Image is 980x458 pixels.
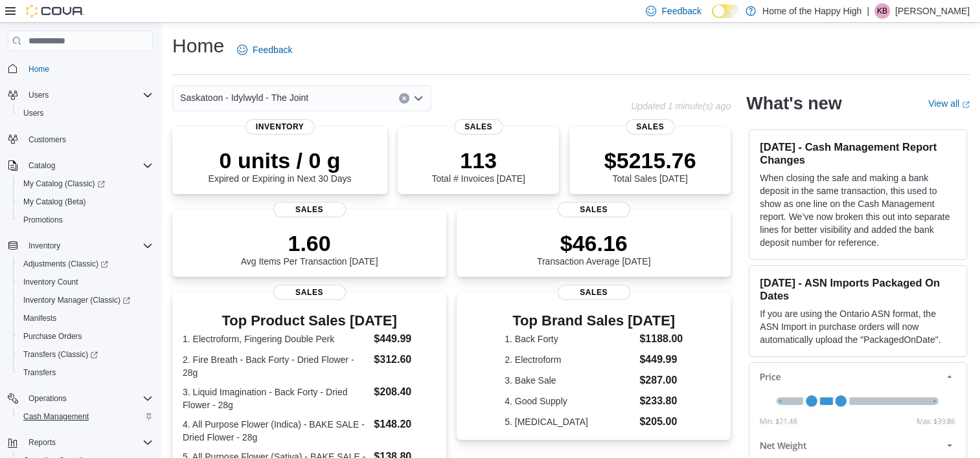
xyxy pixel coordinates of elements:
span: My Catalog (Beta) [23,197,86,207]
span: Reports [28,437,56,448]
button: Inventory [3,237,158,255]
dd: $205.00 [639,414,683,430]
a: My Catalog (Beta) [18,194,91,210]
button: Inventory [23,238,65,254]
span: Inventory Count [18,274,153,290]
span: Users [18,105,153,121]
span: My Catalog (Classic) [23,179,105,189]
span: Catalog [28,160,55,171]
span: Feedback [661,5,701,17]
div: Total Sales [DATE] [604,147,696,184]
span: Inventory Count [23,277,78,287]
a: Customers [23,132,71,147]
div: Expired or Expiring in Next 30 Days [209,147,352,184]
dd: $233.80 [639,393,683,409]
button: Open list of options [413,93,424,104]
p: | [867,3,869,19]
span: Transfers (Classic) [18,347,153,362]
a: Promotions [18,212,68,228]
button: Users [3,86,158,104]
dd: $449.99 [639,352,683,367]
span: Users [28,90,49,100]
button: Customers [3,130,158,149]
p: If you are using the Ontario ASN format, the ASN Import in purchase orders will now automatically... [760,307,956,346]
a: Inventory Count [18,274,84,290]
span: Sales [558,202,630,217]
div: Transaction Average [DATE] [537,230,651,267]
span: Manifests [23,313,56,323]
dt: 3. Liquid Imagination - Back Forty - Dried Flower - 28g [183,386,369,411]
span: Users [23,87,153,103]
span: Promotions [18,212,153,228]
a: Purchase Orders [18,329,87,344]
dt: 2. Electroform [505,353,634,366]
button: Reports [23,435,61,450]
span: Cash Management [23,411,89,422]
a: Home [23,61,54,77]
span: Inventory [23,238,153,254]
dd: $287.00 [639,373,683,388]
span: Sales [454,119,503,135]
span: Adjustments (Classic) [18,256,153,272]
dt: 1. Back Forty [505,333,634,345]
p: 113 [431,147,525,173]
span: Operations [28,393,67,404]
span: KB [877,3,887,19]
span: Promotions [23,215,63,225]
button: Inventory Count [13,273,158,291]
dt: 2. Fire Breath - Back Forty - Dried Flower - 28g [183,353,369,379]
a: Users [18,105,49,121]
span: Catalog [23,158,153,173]
button: Clear input [399,93,409,104]
h1: Home [172,33,224,59]
a: Inventory Manager (Classic) [13,291,158,309]
h2: What's new [746,93,841,114]
div: Avg Items Per Transaction [DATE] [241,230,378,267]
dt: 4. Good Supply [505,395,634,408]
p: $5215.76 [604,147,696,173]
span: Transfers (Classic) [23,349,98,360]
div: Karlen Boucher [874,3,890,19]
button: Users [23,87,54,103]
span: Inventory [245,119,315,135]
dd: $148.20 [374,417,436,432]
p: $46.16 [537,230,651,256]
h3: Top Product Sales [DATE] [183,313,436,329]
a: Adjustments (Classic) [13,255,158,273]
span: Feedback [253,43,292,56]
span: Sales [558,285,630,300]
a: Transfers (Classic) [13,345,158,364]
dt: 1. Electroform, Fingering Double Perk [183,333,369,345]
p: When closing the safe and making a bank deposit in the same transaction, this used to show as one... [760,171,956,249]
a: Cash Management [18,409,94,424]
span: Operations [23,391,153,406]
a: Feedback [232,37,297,63]
p: 0 units / 0 g [209,147,352,173]
button: Catalog [23,158,60,173]
span: Adjustments (Classic) [23,259,108,269]
span: Purchase Orders [23,331,82,342]
span: Customers [28,135,66,145]
p: [PERSON_NAME] [895,3,970,19]
p: Updated 1 minute(s) ago [631,101,731,111]
dt: 3. Bake Sale [505,374,634,387]
button: Purchase Orders [13,327,158,345]
button: Catalog [3,157,158,175]
span: Sales [626,119,674,135]
span: Home [28,64,49,74]
span: Manifests [18,311,153,326]
span: My Catalog (Classic) [18,176,153,191]
span: Sales [273,202,346,217]
button: My Catalog (Beta) [13,193,158,211]
span: Sales [273,285,346,300]
span: Home [23,60,153,76]
dd: $1188.00 [639,331,683,347]
button: Reports [3,433,158,452]
span: Cash Management [18,409,153,424]
h3: [DATE] - ASN Imports Packaged On Dates [760,276,956,302]
button: Promotions [13,211,158,229]
button: Transfers [13,364,158,382]
a: Adjustments (Classic) [18,256,113,272]
span: Customers [23,131,153,147]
